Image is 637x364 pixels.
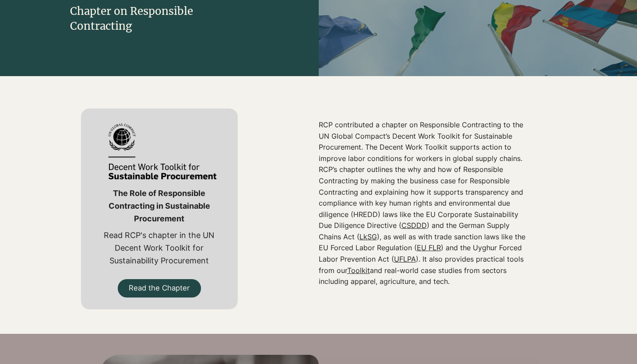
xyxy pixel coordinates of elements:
a: LkSG [359,232,377,241]
span: Read RCP's chapter in the UN Decent Work Toolkit for Sustainability Procurement [104,231,215,265]
span: Read the Chapter [129,283,190,293]
a: Read the Chapter [118,279,201,297]
p: RCP contributed a chapter on Responsible Contracting to the UN Global Compact’s Decent Work Toolk... [319,119,526,287]
a: CSDDD [401,221,427,230]
a: UFLPA [394,255,416,263]
a: EU FLR [417,243,441,252]
span: Chapter on Responsible Contracting [70,4,193,33]
img: UNGC_decent_work_logo_edited.jpg [96,122,222,184]
span: The Role of Responsible Contracting in Sustainable Procurement [109,189,210,223]
a: Toolkit [347,266,370,275]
